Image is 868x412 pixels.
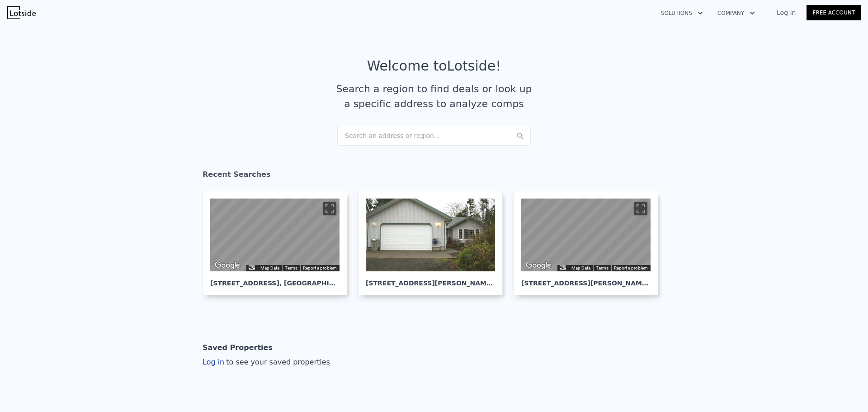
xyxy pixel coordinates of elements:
a: [STREET_ADDRESS][PERSON_NAME], Ocean Shores [358,191,510,295]
a: Terms (opens in new tab) [596,265,609,270]
button: Keyboard shortcuts [560,265,566,270]
a: Map [STREET_ADDRESS], [GEOGRAPHIC_DATA] [203,191,354,295]
img: Google [524,260,553,271]
div: Log in [203,357,330,368]
div: Search a region to find deals or look up a specific address to analyze comps [333,81,535,111]
a: Map [STREET_ADDRESS][PERSON_NAME], [GEOGRAPHIC_DATA] [514,191,665,295]
div: Map [521,199,651,271]
div: Street View [210,199,340,271]
a: Terms (opens in new tab) [285,265,297,270]
a: Free Account [807,5,861,20]
a: Open this area in Google Maps (opens a new window) [524,260,553,271]
button: Solutions [654,5,710,21]
button: Company [710,5,762,21]
div: [STREET_ADDRESS] , [GEOGRAPHIC_DATA] [210,271,340,288]
div: [STREET_ADDRESS][PERSON_NAME] , [GEOGRAPHIC_DATA] [521,271,651,288]
img: Lotside [7,6,36,19]
button: Toggle fullscreen view [634,202,647,215]
span: to see your saved properties [224,358,330,366]
div: Search an address or region... [337,126,531,146]
button: Map Data [260,265,279,271]
div: [STREET_ADDRESS][PERSON_NAME] , Ocean Shores [366,271,495,288]
a: Report a problem [614,265,648,270]
div: Saved Properties [203,339,273,357]
button: Keyboard shortcuts [249,265,255,270]
div: Street View [521,199,651,271]
div: Recent Searches [203,162,665,191]
button: Map Data [571,265,590,271]
a: Open this area in Google Maps (opens a new window) [212,260,242,271]
a: Report a problem [303,265,337,270]
a: Log In [766,8,807,17]
button: Toggle fullscreen view [323,202,336,215]
img: Google [212,260,242,271]
div: Welcome to Lotside ! [367,58,501,74]
div: Map [210,199,340,271]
